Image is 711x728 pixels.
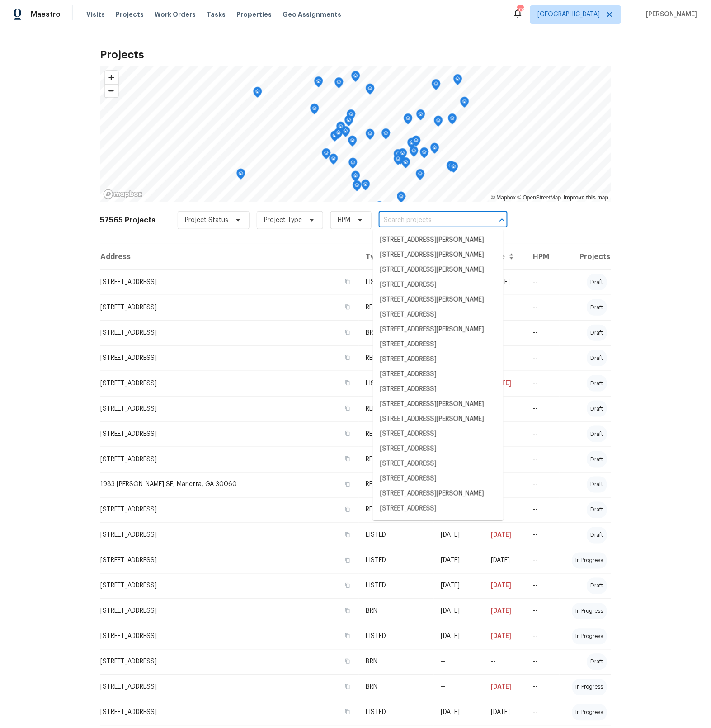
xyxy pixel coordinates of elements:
[344,607,352,615] button: Copy Address
[572,603,607,619] div: in progress
[359,523,434,548] td: LISTED
[100,66,611,202] canvas: Map
[434,599,484,624] td: [DATE]
[359,371,434,396] td: LISTED
[344,404,352,412] button: Copy Address
[373,472,504,487] li: [STREET_ADDRESS]
[587,654,607,670] div: draft
[359,447,434,472] td: REIT_RENOVATION
[496,214,509,227] button: Close
[526,675,560,700] td: --
[373,516,504,531] li: [STREET_ADDRESS][PERSON_NAME]
[359,295,434,320] td: REIT_RENOVATION
[526,497,560,523] td: --
[526,421,560,447] td: --
[416,109,425,123] div: Map marker
[100,345,359,371] td: [STREET_ADDRESS]
[310,104,319,118] div: Map marker
[401,157,410,171] div: Map marker
[526,624,560,649] td: --
[330,131,339,145] div: Map marker
[572,629,607,645] div: in progress
[105,84,118,97] button: Zoom out
[434,523,484,548] td: [DATE]
[448,113,457,128] div: Map marker
[526,320,560,345] td: --
[526,345,560,371] td: --
[329,154,338,168] div: Map marker
[587,578,607,594] div: draft
[351,171,360,185] div: Map marker
[460,97,469,111] div: Map marker
[359,396,434,421] td: RENOVATION
[103,189,143,199] a: Mapbox homepage
[564,194,608,201] a: Improve this map
[207,11,226,18] span: Tasks
[344,328,352,336] button: Copy Address
[526,599,560,624] td: --
[334,128,343,142] div: Map marker
[359,269,434,295] td: LISTED
[31,10,61,19] span: Maestro
[373,307,504,322] li: [STREET_ADDRESS]
[344,506,352,514] button: Copy Address
[373,233,504,248] li: [STREET_ADDRESS][PERSON_NAME]
[407,138,416,152] div: Map marker
[359,345,434,371] td: RENOVATION
[359,548,434,573] td: LISTED
[253,87,262,101] div: Map marker
[526,396,560,421] td: --
[484,599,526,624] td: [DATE]
[373,337,504,352] li: [STREET_ADDRESS]
[353,180,362,194] div: Map marker
[359,244,434,269] th: Type
[526,472,560,497] td: --
[587,527,607,544] div: draft
[314,76,323,90] div: Map marker
[100,371,359,396] td: [STREET_ADDRESS]
[359,472,434,497] td: REIT_RENOVATION
[587,375,607,392] div: draft
[359,599,434,624] td: BRN
[348,136,357,150] div: Map marker
[100,269,359,295] td: [STREET_ADDRESS]
[526,573,560,599] td: --
[434,649,484,675] td: --
[416,169,425,183] div: Map marker
[341,126,350,140] div: Map marker
[373,487,504,501] li: [STREET_ADDRESS][PERSON_NAME]
[434,573,484,599] td: [DATE]
[359,497,434,523] td: REIT_RENOVATION
[484,295,526,320] td: --
[518,194,561,201] a: OpenStreetMap
[100,421,359,447] td: [STREET_ADDRESS]
[236,10,272,19] span: Properties
[344,531,352,539] button: Copy Address
[526,244,560,269] th: HPM
[344,278,352,286] button: Copy Address
[526,523,560,548] td: --
[587,477,607,493] div: draft
[359,675,434,700] td: BRN
[86,10,105,19] span: Visits
[587,274,607,290] div: draft
[100,573,359,599] td: [STREET_ADDRESS]
[484,244,526,269] th: Due
[344,379,352,387] button: Copy Address
[449,162,458,176] div: Map marker
[100,675,359,700] td: [STREET_ADDRESS]
[526,371,560,396] td: --
[587,325,607,341] div: draft
[105,71,118,84] button: Zoom in
[375,201,384,215] div: Map marker
[587,426,607,442] div: draft
[572,704,607,721] div: in progress
[484,345,526,371] td: --
[434,548,484,573] td: [DATE]
[373,382,504,397] li: [STREET_ADDRESS]
[484,700,526,725] td: [DATE]
[526,447,560,472] td: --
[381,128,391,142] div: Map marker
[517,5,523,14] div: 102
[344,683,352,691] button: Copy Address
